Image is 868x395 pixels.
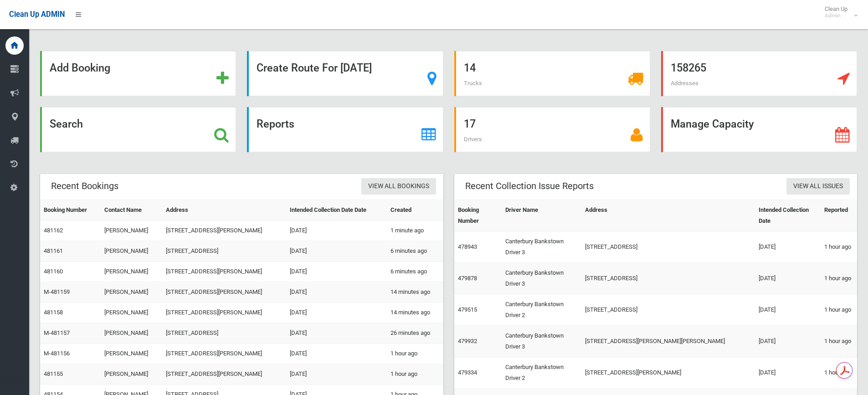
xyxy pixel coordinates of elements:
a: 158265 Addresses [661,51,857,96]
span: Drivers [464,136,482,143]
a: Create Route For [DATE] [247,51,443,96]
a: Manage Capacity [661,107,857,152]
td: [PERSON_NAME] [101,241,162,262]
td: 6 minutes ago [387,262,443,282]
td: [PERSON_NAME] [101,323,162,344]
th: Address [581,200,755,231]
td: 1 hour ago [821,357,857,389]
td: 1 minute ago [387,221,443,241]
td: [DATE] [286,282,387,303]
td: [DATE] [755,357,821,389]
td: [STREET_ADDRESS][PERSON_NAME][PERSON_NAME] [581,326,755,357]
th: Address [162,200,286,221]
td: Canterbury Bankstown Driver 2 [502,357,581,389]
a: M-481156 [44,350,70,357]
strong: 17 [464,118,476,130]
td: [PERSON_NAME] [101,364,162,385]
a: 479334 [458,369,477,376]
th: Intended Collection Date Date [286,200,387,221]
a: Add Booking [40,51,236,96]
a: 479515 [458,306,477,313]
td: 1 hour ago [387,344,443,364]
a: 17 Drivers [454,107,650,152]
td: 1 hour ago [821,294,857,326]
td: [STREET_ADDRESS][PERSON_NAME] [581,357,755,389]
td: [STREET_ADDRESS][PERSON_NAME] [162,262,286,282]
td: [DATE] [286,221,387,241]
a: 481158 [44,309,63,316]
td: [DATE] [286,344,387,364]
a: 481160 [44,268,63,275]
strong: Add Booking [50,62,110,74]
td: 14 minutes ago [387,303,443,323]
td: [DATE] [286,364,387,385]
td: [DATE] [755,294,821,326]
td: 6 minutes ago [387,241,443,262]
td: [DATE] [286,303,387,323]
strong: Reports [257,118,294,130]
td: Canterbury Bankstown Driver 3 [502,326,581,357]
td: [DATE] [755,231,821,263]
td: [PERSON_NAME] [101,303,162,323]
td: [PERSON_NAME] [101,344,162,364]
td: 1 hour ago [821,263,857,294]
td: [PERSON_NAME] [101,221,162,241]
th: Booking Number [454,200,502,231]
td: [STREET_ADDRESS][PERSON_NAME] [162,282,286,303]
a: 479932 [458,338,477,344]
th: Contact Name [101,200,162,221]
td: Canterbury Bankstown Driver 3 [502,263,581,294]
td: 14 minutes ago [387,282,443,303]
a: 14 Trucks [454,51,650,96]
header: Recent Collection Issue Reports [454,177,605,195]
th: Intended Collection Date [755,200,821,231]
strong: 158265 [671,62,706,74]
td: [STREET_ADDRESS] [581,231,755,263]
td: [STREET_ADDRESS][PERSON_NAME] [162,344,286,364]
strong: Create Route For [DATE] [257,62,372,74]
td: Canterbury Bankstown Driver 2 [502,294,581,326]
a: M-481157 [44,329,70,336]
small: Admin [825,12,847,19]
strong: Search [50,118,83,130]
td: 1 hour ago [821,326,857,357]
td: [STREET_ADDRESS][PERSON_NAME] [162,221,286,241]
td: [DATE] [286,323,387,344]
span: Addresses [671,80,699,87]
a: Search [40,107,236,152]
td: [DATE] [286,262,387,282]
td: [DATE] [755,263,821,294]
a: View All Issues [786,178,850,195]
td: [STREET_ADDRESS][PERSON_NAME] [162,303,286,323]
td: Canterbury Bankstown Driver 3 [502,231,581,263]
th: Booking Number [40,200,101,221]
a: 478943 [458,243,477,250]
a: 481162 [44,227,63,234]
a: 481161 [44,247,63,254]
a: 481155 [44,370,63,377]
td: [PERSON_NAME] [101,282,162,303]
a: Reports [247,107,443,152]
td: [STREET_ADDRESS] [581,263,755,294]
header: Recent Bookings [40,177,129,195]
td: [DATE] [286,241,387,262]
a: View All Bookings [361,178,436,195]
th: Driver Name [502,200,581,231]
span: Clean Up ADMIN [9,10,65,19]
span: Clean Up [820,5,857,19]
a: 479878 [458,275,477,282]
a: M-481159 [44,288,70,295]
td: [STREET_ADDRESS][PERSON_NAME] [162,364,286,385]
td: [DATE] [755,326,821,357]
th: Reported [821,200,857,231]
td: 1 hour ago [821,231,857,263]
td: [STREET_ADDRESS] [162,241,286,262]
td: 26 minutes ago [387,323,443,344]
td: [STREET_ADDRESS] [581,294,755,326]
td: [STREET_ADDRESS] [162,323,286,344]
td: 1 hour ago [387,364,443,385]
td: [PERSON_NAME] [101,262,162,282]
strong: 14 [464,62,476,74]
strong: Manage Capacity [671,118,754,130]
span: Trucks [464,80,482,87]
